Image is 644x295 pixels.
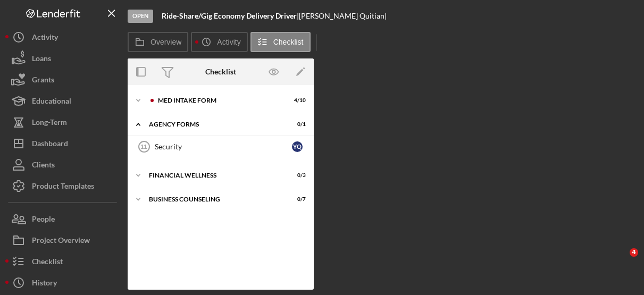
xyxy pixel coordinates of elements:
[32,154,55,178] div: Clients
[32,208,55,232] div: People
[299,12,387,20] div: [PERSON_NAME] Quitian |
[32,251,63,275] div: Checklist
[5,251,122,272] button: Checklist
[32,175,94,199] div: Product Templates
[287,196,306,203] div: 0 / 7
[5,112,122,133] button: Long-Term
[32,133,68,157] div: Dashboard
[32,27,58,50] div: Activity
[162,12,299,20] div: |
[205,68,236,76] div: Checklist
[5,272,122,293] button: History
[149,196,279,203] div: Business Counseling
[191,32,247,52] button: Activity
[630,248,638,257] span: 4
[5,27,122,48] button: Activity
[32,69,54,93] div: Grants
[5,133,122,154] button: Dashboard
[128,32,188,52] button: Overview
[5,208,122,230] button: People
[32,48,51,72] div: Loans
[128,10,153,23] div: Open
[217,38,240,46] label: Activity
[5,154,122,175] button: Clients
[5,48,122,69] button: Loans
[155,142,292,151] div: Security
[32,90,71,114] div: Educational
[149,121,279,128] div: Agency Forms
[287,121,306,128] div: 0 / 1
[5,90,122,112] button: Educational
[149,172,279,179] div: Financial Wellness
[273,38,304,46] label: Checklist
[140,144,147,150] tspan: 11
[292,141,303,152] div: Y Q
[32,230,90,254] div: Project Overview
[608,248,633,274] iframe: Intercom live chat
[5,69,122,90] button: Grants
[158,97,279,104] div: MED Intake Form
[287,172,306,179] div: 0 / 3
[150,38,181,46] label: Overview
[162,11,297,20] b: Ride-Share/Gig Economy Delivery Driver
[32,112,67,136] div: Long-Term
[250,32,311,52] button: Checklist
[133,136,308,157] a: 11SecurityYQ
[5,230,122,251] button: Project Overview
[5,175,122,197] button: Product Templates
[287,97,306,104] div: 4 / 10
